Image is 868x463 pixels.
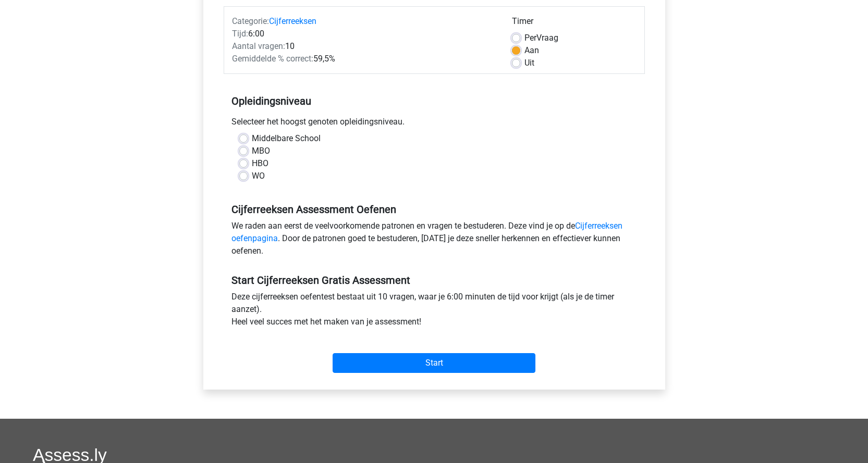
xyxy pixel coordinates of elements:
label: WO [252,170,265,182]
label: Middelbare School [252,132,321,145]
div: 59,5% [224,53,504,65]
span: Per [524,33,536,43]
span: Categorie: [232,16,269,26]
span: Aantal vragen: [232,41,285,51]
div: 10 [224,40,504,53]
h5: Start Cijferreeksen Gratis Assessment [231,274,637,286]
label: Uit [524,57,534,69]
div: 6:00 [224,28,504,40]
span: Tijd: [232,29,248,39]
h5: Opleidingsniveau [231,91,637,111]
input: Start [333,353,535,373]
h5: Cijferreeksen Assessment Oefenen [231,203,637,216]
a: Cijferreeksen [269,16,316,26]
label: MBO [252,145,270,157]
div: We raden aan eerst de veelvoorkomende patronen en vragen te bestuderen. Deze vind je op de . Door... [224,220,645,261]
div: Deze cijferreeksen oefentest bestaat uit 10 vragen, waar je 6:00 minuten de tijd voor krijgt (als... [224,291,645,332]
label: Vraag [524,32,558,44]
span: Gemiddelde % correct: [232,54,313,64]
div: Timer [512,15,637,32]
div: Selecteer het hoogst genoten opleidingsniveau. [224,116,645,132]
label: Aan [524,44,539,57]
label: HBO [252,157,268,170]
